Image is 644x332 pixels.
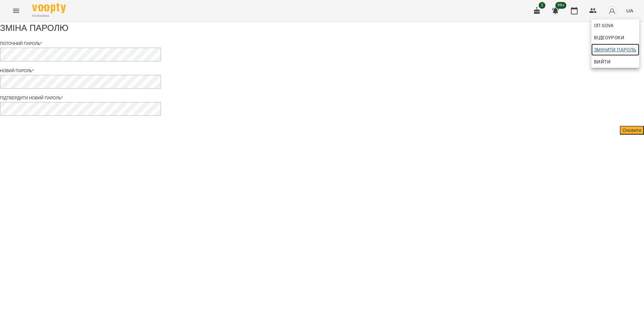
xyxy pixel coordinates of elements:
a: Відеоуроки [591,32,627,44]
a: ОП Sova [591,19,639,32]
a: Змінити пароль [591,44,639,56]
span: ОП Sova [594,21,637,30]
span: Відеоуроки [594,34,624,42]
span: Змінити пароль [594,46,637,54]
span: Вийти [594,58,610,66]
button: Вийти [591,56,639,68]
